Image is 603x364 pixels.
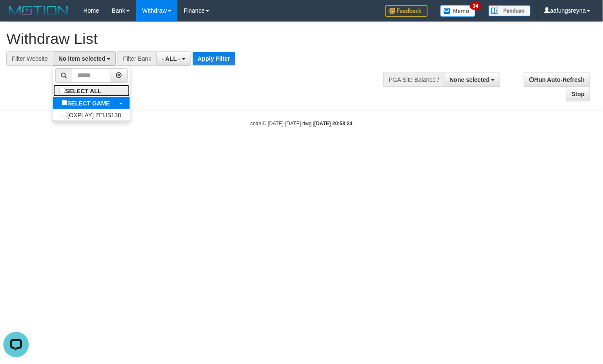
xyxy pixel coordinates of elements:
[58,55,105,62] span: No item selected
[156,51,191,66] button: - ALL -
[60,88,65,93] input: SELECT ALL
[444,73,500,87] button: None selected
[6,51,53,66] div: Filter Website
[566,87,590,101] a: Stop
[53,85,110,97] label: SELECT ALL
[6,30,393,47] h1: Withdraw List
[6,4,71,17] img: MOTION_logo.png
[450,76,490,83] span: None selected
[53,51,116,66] button: No item selected
[62,112,67,117] input: [OXPLAY] ZEUS138
[314,121,352,127] strong: [DATE] 20:58:24
[53,109,129,121] label: [OXPLAY] ZEUS138
[53,97,129,109] a: SELECT GAME
[440,5,476,17] img: Button%20Memo.svg
[383,73,444,87] div: PGA Site Balance /
[117,51,156,66] div: Filter Bank
[385,5,428,17] img: Feedback.jpg
[193,52,235,65] button: Apply Filter
[162,55,180,62] span: - ALL -
[470,2,481,10] span: 34
[524,73,590,87] a: Run Auto-Refresh
[3,3,29,29] button: Open LiveChat chat widget
[67,100,110,107] b: SELECT GAME
[488,5,531,16] img: panduan.png
[251,121,353,127] small: code © [DATE]-[DATE] dwg |
[62,100,67,105] input: SELECT GAME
